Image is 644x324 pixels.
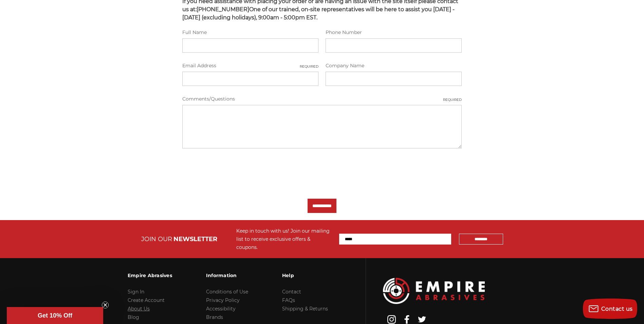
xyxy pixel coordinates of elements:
[583,299,637,319] button: Contact us
[128,268,172,283] h3: Empire Abrasives
[182,95,462,103] label: Comments/Questions
[282,289,301,295] a: Contact
[443,97,462,102] small: Required
[38,312,72,319] span: Get 10% Off
[326,29,462,36] label: Phone Number
[173,235,217,243] span: NEWSLETTER
[383,278,485,304] img: Empire Abrasives Logo Image
[7,307,103,324] div: Get 10% OffClose teaser
[182,62,318,69] label: Email Address
[326,62,462,69] label: Company Name
[128,289,144,295] a: Sign In
[206,297,240,303] a: Privacy Policy
[282,268,328,283] h3: Help
[182,29,318,36] label: Full Name
[141,235,172,243] span: JOIN OUR
[102,302,109,308] button: Close teaser
[206,314,223,320] a: Brands
[282,297,295,303] a: FAQs
[300,64,318,69] small: Required
[128,314,139,320] a: Blog
[206,289,248,295] a: Conditions of Use
[182,158,286,184] iframe: reCAPTCHA
[282,306,328,312] a: Shipping & Returns
[206,268,248,283] h3: Information
[197,6,249,13] strong: [PHONE_NUMBER]
[206,306,236,312] a: Accessibility
[236,227,332,251] div: Keep in touch with us! Join our mailing list to receive exclusive offers & coupons.
[128,297,165,303] a: Create Account
[128,306,150,312] a: About Us
[601,306,633,312] span: Contact us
